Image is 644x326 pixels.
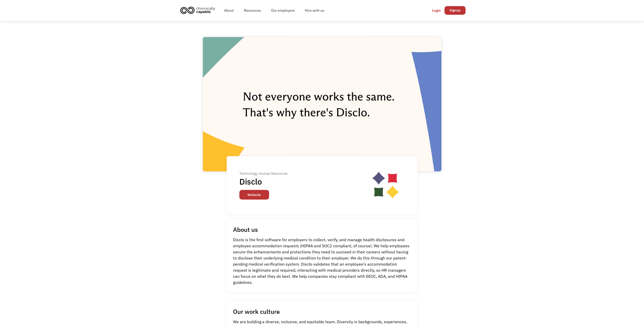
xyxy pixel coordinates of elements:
h1: About us [233,226,258,233]
p: Disclo is the first software for employers to collect, verify, and manage health disclosures and ... [233,237,411,285]
a: Signup [444,6,466,15]
a: Website [239,190,269,200]
a: Resources [239,2,266,19]
img: Chronically Capable logo [179,5,217,16]
a: home [179,5,219,16]
div: Login [432,7,441,13]
h1: Our work culture [233,308,280,315]
h1: Disclo [239,176,281,187]
a: Login [428,6,444,15]
a: Hire with us [300,2,329,19]
div: Technology, Human Resources [239,170,288,176]
a: Our employers [266,2,300,19]
a: About [219,2,239,19]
